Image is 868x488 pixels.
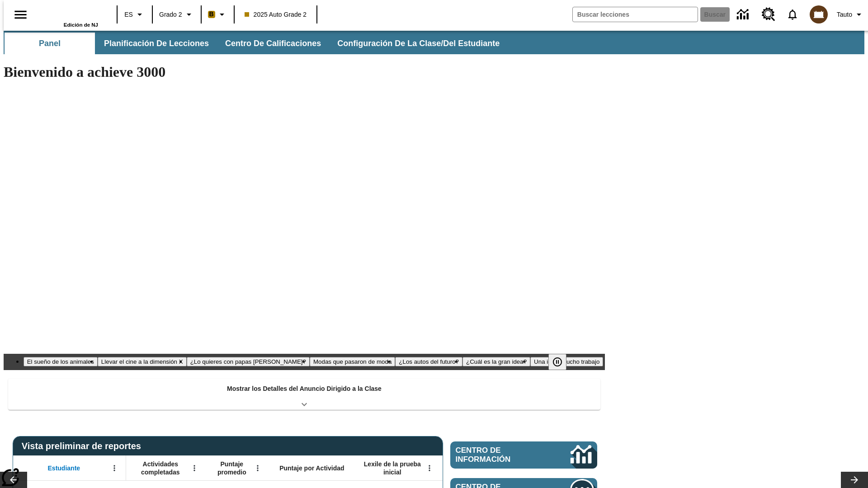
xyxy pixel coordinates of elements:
[530,357,603,366] button: Diapositiva 7 Una idea, mucho trabajo
[833,6,868,23] button: Perfil/Configuración
[423,461,436,475] button: Abrir menú
[48,464,80,472] span: Estudiante
[548,354,566,370] button: Pausar
[97,33,216,54] button: Planificación de lecciones
[251,461,264,475] button: Abrir menú
[462,357,530,366] button: Diapositiva 6 ¿Cuál es la gran idea?
[8,379,600,410] div: Mostrar los Detalles del Anuncio Dirigido a la Clase
[450,441,597,469] a: Centro de información
[781,3,804,26] a: Notificaciones
[456,446,540,464] span: Centro de información
[5,33,95,54] button: Panel
[227,384,382,394] p: Mostrar los Detalles del Anuncio Dirigido a la Clase
[124,10,133,19] span: ES
[188,461,201,475] button: Abrir menú
[204,6,231,23] button: Boost El color de la clase es anaranjado claro. Cambiar el color de la clase.
[395,357,462,366] button: Diapositiva 5 ¿Los autos del futuro?
[4,64,605,80] h1: Bienvenido a achieve 3000
[810,5,828,23] img: avatar image
[310,357,395,366] button: Diapositiva 4 Modas que pasaron de moda
[279,464,344,472] span: Puntaje por Actividad
[210,460,254,476] span: Puntaje promedio
[4,31,864,54] div: Subbarra de navegación
[98,357,187,366] button: Diapositiva 2 Llevar el cine a la dimensión X
[159,10,182,19] span: Grado 2
[64,22,98,28] span: Edición de NJ
[548,354,576,370] div: Pausar
[187,357,310,366] button: Diapositiva 3 ¿Lo quieres con papas fritas?
[245,10,307,19] span: 2025 Auto Grade 2
[156,6,198,23] button: Grado: Grado 2, Elige un grado
[209,9,214,20] span: B
[837,10,852,19] span: Tauto
[39,4,98,22] a: Portada
[120,6,149,23] button: Lenguaje: ES, Selecciona un idioma
[359,460,425,476] span: Lexile de la prueba inicial
[218,33,328,54] button: Centro de calificaciones
[756,2,781,27] a: Centro de recursos, Se abrirá en una pestaña nueva.
[573,7,698,22] input: Buscar campo
[22,441,146,451] span: Vista preliminar de reportes
[330,33,507,54] button: Configuración de la clase/del estudiante
[4,33,508,54] div: Subbarra de navegación
[108,461,121,475] button: Abrir menú
[24,357,98,366] button: Diapositiva 1 El sueño de los animales
[7,1,34,28] button: Abrir el menú lateral
[841,472,868,488] button: Carrusel de lecciones, seguir
[731,2,756,27] a: Centro de información
[39,3,98,28] div: Portada
[804,3,833,26] button: Escoja un nuevo avatar
[131,460,190,476] span: Actividades completadas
